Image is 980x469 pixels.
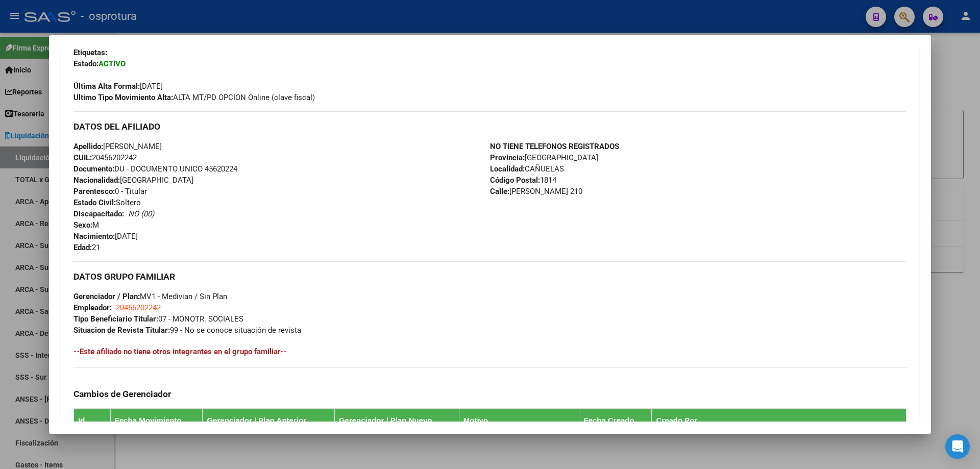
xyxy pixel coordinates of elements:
[73,220,92,230] strong: Sexo:
[73,220,99,230] span: M
[73,93,315,102] span: ALTA MT/PD OPCION Online (clave fiscal)
[73,303,112,312] strong: Empleador:
[73,121,906,132] h3: DATOS DEL AFILIADO
[73,93,173,102] strong: Ultimo Tipo Movimiento Alta:
[73,176,120,185] strong: Nacionalidad:
[73,187,147,196] span: 0 - Titular
[73,209,124,218] strong: Discapacitado:
[73,153,137,162] span: 20456202242
[490,142,619,151] strong: NO TIENE TELEFONOS REGISTRADOS
[490,176,540,185] strong: Código Postal:
[73,232,138,241] span: [DATE]
[73,48,107,57] strong: Etiquetas:
[73,59,99,68] strong: Estado:
[73,326,301,335] span: 99 - No se conoce situación de revista
[579,409,652,433] th: Fecha Creado
[73,82,140,91] strong: Última Alta Formal:
[490,164,564,174] span: CAÑUELAS
[490,187,582,196] span: [PERSON_NAME] 210
[73,164,114,174] strong: Documento:
[73,164,237,174] span: DU - DOCUMENTO UNICO 45620224
[99,59,126,68] strong: ACTIVO
[459,409,579,433] th: Motivo
[73,292,227,301] span: MV1 - Medivian / Sin Plan
[490,176,556,185] span: 1814
[73,243,100,252] span: 21
[73,243,92,252] strong: Edad:
[490,153,598,162] span: [GEOGRAPHIC_DATA]
[128,209,154,218] i: NO (00)
[73,142,162,151] span: [PERSON_NAME]
[73,198,116,207] strong: Estado Civil:
[490,153,525,162] strong: Provincia:
[490,164,525,174] strong: Localidad:
[73,232,115,241] strong: Nacimiento:
[73,153,92,162] strong: CUIL:
[945,434,970,459] div: Open Intercom Messenger
[73,326,170,335] strong: Situacion de Revista Titular:
[73,82,163,91] span: [DATE]
[116,303,161,312] span: 20456202242
[73,314,243,324] span: 07 - MONOTR. SOCIALES
[73,176,193,185] span: [GEOGRAPHIC_DATA]
[652,409,906,433] th: Creado Por
[73,187,115,196] strong: Parentesco:
[110,409,203,433] th: Fecha Movimiento
[73,198,141,207] span: Soltero
[73,271,906,282] h3: DATOS GRUPO FAMILIAR
[73,346,906,357] h4: --Este afiliado no tiene otros integrantes en el grupo familiar--
[490,187,509,196] strong: Calle:
[203,409,334,433] th: Gerenciador / Plan Anterior
[334,409,459,433] th: Gerenciador / Plan Nuevo
[73,314,158,324] strong: Tipo Beneficiario Titular:
[73,142,103,151] strong: Apellido:
[73,388,906,400] h3: Cambios de Gerenciador
[73,292,140,301] strong: Gerenciador / Plan:
[74,409,111,433] th: Id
